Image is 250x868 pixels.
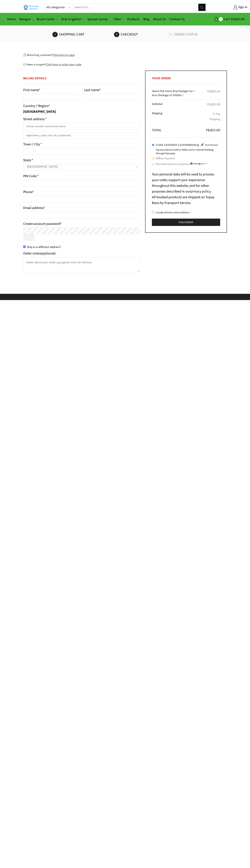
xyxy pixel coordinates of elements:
[206,127,220,133] bdi: 8,835.00
[190,188,211,194] a: privacy policy
[27,164,129,169] span: Maharashtra
[23,132,140,139] input: Apartment, suite, unit, etc. (optional)
[156,148,220,155] p: Pay securely by Credit or Debit card or Internet Banking through Razorpay.
[52,32,113,37] a: Shopping cart
[209,16,245,23] a: 1 Cart ₹8,835.00
[211,4,247,11] a: Sign in
[23,87,40,93] label: First name
[152,171,220,206] p: Your personal data will be used to process your order, support your experience throughout this we...
[86,15,112,23] a: Sprayer pump
[23,246,26,248] input: Ship to a different address?
[18,15,35,23] a: Raingun
[155,210,190,214] span: I accept all terms and conditions.
[207,89,209,94] span: ₹
[231,16,245,22] bdi: 8,835.00
[23,103,50,109] label: Country / Region
[152,211,154,213] input: I accept all terms and conditions. *
[23,164,140,171] span: State
[125,15,142,23] a: Products
[198,4,206,11] button: Search button
[53,53,75,57] a: Click here to login
[23,221,62,227] label: Create account password
[23,173,39,179] label: PIN Code
[142,15,151,23] a: Blog
[5,15,18,23] a: Home
[190,210,191,214] abbr: required
[73,4,198,11] input: Search for...
[152,99,201,109] th: Subtotal
[23,123,140,129] input: House number and street name
[46,62,81,67] a: Enter your coupon code
[84,250,101,256] label: Last name
[156,156,175,161] label: Offline Payment
[23,234,35,241] button: Show password
[84,87,101,93] label: Last name
[41,250,56,256] span: (optional)
[27,245,61,249] span: Ship to a different address?
[219,17,223,21] span: 1
[207,89,220,94] bdi: 8,835.00
[207,102,220,107] bdi: 8,835.00
[152,125,201,133] th: Total
[156,162,208,167] label: PhonePe Payment Solutions
[231,16,232,22] span: ₹
[200,142,218,147] img: Credit Card/Debit Card/NetBanking
[203,111,220,122] label: To Pay Shipping
[181,93,183,97] strong: × 1
[207,102,209,107] span: ₹
[23,141,42,147] label: Town / City
[23,116,47,122] label: Street address
[190,162,208,165] img: PhonePe Payment Solutions
[23,205,45,211] label: Email address
[59,15,86,23] a: Drip Irrigation
[23,109,56,115] strong: [GEOGRAPHIC_DATA]
[35,15,59,23] a: Brush Cutter
[112,15,125,23] a: Filter
[23,157,33,163] label: State
[151,15,168,23] a: About Us
[23,251,56,256] label: Order notes
[23,63,227,67] div: Have a coupon?
[23,53,227,57] div: Returning customer?
[223,17,230,22] span: Cart
[237,5,247,10] span: Sign in
[23,189,34,195] label: Phone
[152,76,171,81] span: Your order
[23,76,46,81] span: Billing Details
[152,219,220,226] button: Place order
[156,142,219,148] label: Credit Card/Debit Card/NetBanking
[152,109,201,125] th: Shipping
[168,15,187,23] a: Contact Us
[152,87,201,99] td: Heera Flat Inline Drip Package For 1 Acre (Package of 10500)
[206,127,208,133] span: ₹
